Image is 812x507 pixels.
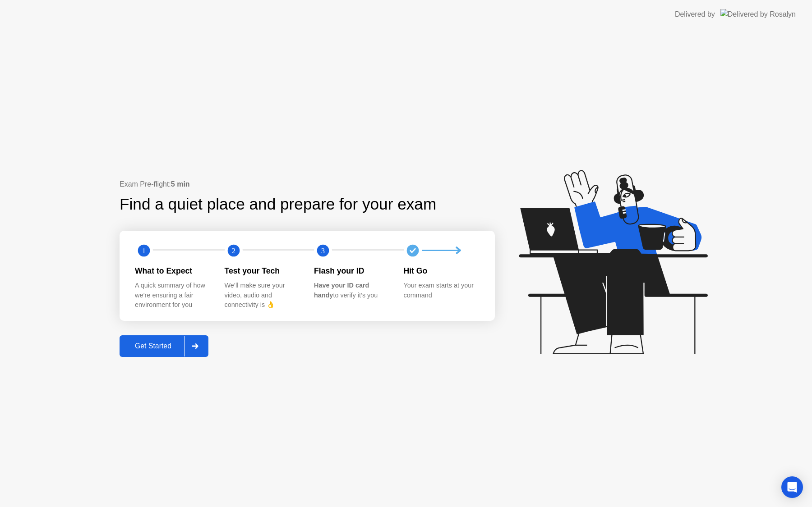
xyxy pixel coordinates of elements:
[231,246,235,255] text: 2
[404,265,479,277] div: Hit Go
[314,281,389,300] div: to verify it’s you
[122,342,184,350] div: Get Started
[675,9,715,20] div: Delivered by
[120,335,208,357] button: Get Started
[142,246,146,255] text: 1
[225,265,300,277] div: Test your Tech
[314,265,389,277] div: Flash your ID
[720,9,796,19] img: Delivered by Rosalyn
[171,180,190,188] b: 5 min
[321,246,325,255] text: 3
[404,281,479,300] div: Your exam starts at your command
[135,265,210,277] div: What to Expect
[120,192,438,216] div: Find a quiet place and prepare for your exam
[135,281,210,310] div: A quick summary of how we’re ensuring a fair environment for you
[781,476,803,498] div: Open Intercom Messenger
[225,281,300,310] div: We’ll make sure your video, audio and connectivity is 👌
[314,282,369,299] b: Have your ID card handy
[120,179,495,190] div: Exam Pre-flight:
